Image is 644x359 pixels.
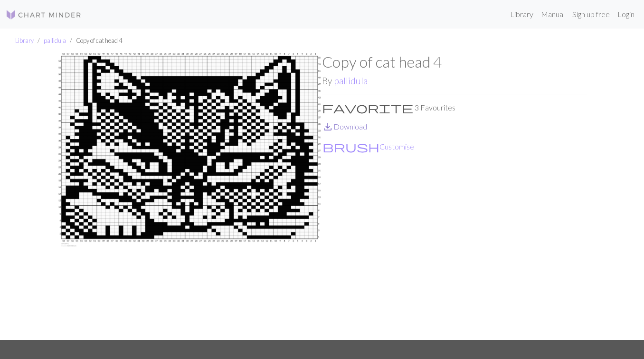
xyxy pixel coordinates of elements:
span: favorite [322,101,413,114]
a: Sign up free [568,5,614,24]
a: pallidula [334,75,368,86]
h2: By [322,75,587,86]
a: Library [15,37,34,44]
span: brush [322,140,379,153]
li: Copy of cat head 4 [66,36,122,45]
img: cat head 4 [57,53,322,340]
p: 3 Favourites [322,102,587,113]
a: pallidula [44,37,66,44]
i: Customise [322,141,379,152]
img: Logo [6,9,82,20]
button: CustomiseCustomise [322,140,415,153]
a: Manual [537,5,568,24]
a: Library [506,5,537,24]
a: DownloadDownload [322,122,367,131]
h1: Copy of cat head 4 [322,53,587,71]
i: Download [322,121,333,132]
a: Login [614,5,638,24]
i: Favourite [322,102,413,113]
span: save_alt [322,120,333,133]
